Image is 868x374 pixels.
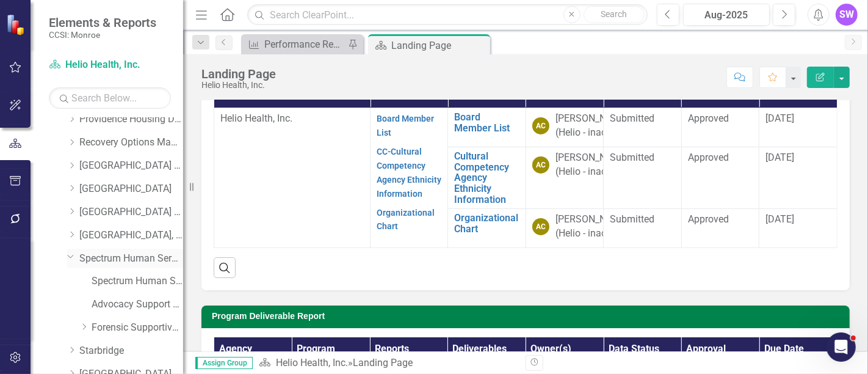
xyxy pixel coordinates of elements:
[79,205,183,219] a: [GEOGRAPHIC_DATA] (RRH)
[688,213,729,225] span: Approved
[765,152,794,163] span: [DATE]
[79,252,183,266] a: Spectrum Human Services, Inc.
[555,213,629,241] div: [PERSON_NAME] (Helio - inactive)
[244,37,345,52] a: Performance Report
[526,209,603,248] td: Double-Click to Edit
[687,8,765,23] div: Aug-2025
[49,15,156,30] span: Elements & Reports
[49,30,156,40] small: CCSI: Monroe
[201,81,276,90] div: Helio Health, Inc.
[49,87,171,109] input: Search Below...
[454,151,519,205] a: Cultural Competency Agency Ethnicity Information
[601,9,627,19] span: Search
[49,58,171,72] a: Helio Health, Inc.
[610,112,654,124] span: Submitted
[454,213,519,234] a: Organizational Chart
[555,112,629,140] div: [PERSON_NAME] (Helio - inactive)
[79,344,183,358] a: Starbridge
[212,312,844,321] h3: Program Deliverable Report
[391,38,487,53] div: Landing Page
[454,112,519,133] a: Board Member List
[377,114,434,137] a: Board Member List
[195,357,253,369] span: Assign Group
[371,108,448,248] td: Double-Click to Edit
[759,209,837,248] td: Double-Click to Edit
[220,112,364,126] p: Helio Health, Inc.
[688,152,729,163] span: Approved
[532,156,549,174] div: AC
[79,112,183,127] a: Providence Housing Development Corporation
[604,147,681,209] td: Double-Click to Edit
[353,357,413,369] div: Landing Page
[604,209,681,248] td: Double-Click to Edit
[759,147,837,209] td: Double-Click to Edit
[448,108,526,147] td: Double-Click to Edit Right Click for Context Menu
[555,151,629,179] div: [PERSON_NAME] (Helio - inactive)
[259,356,516,370] div: »
[6,14,27,35] img: ClearPoint Strategy
[92,321,183,335] a: Forensic Supportive Housing
[836,4,858,26] button: SW
[448,209,526,248] td: Double-Click to Edit Right Click for Context Menu
[765,112,794,124] span: [DATE]
[683,4,770,26] button: Aug-2025
[584,6,645,23] button: Search
[526,147,603,209] td: Double-Click to Edit
[377,208,435,232] a: Organizational Chart
[681,108,759,147] td: Double-Click to Edit
[826,332,856,362] iframe: Intercom live chat
[532,117,549,134] div: AC
[532,218,549,235] div: AC
[681,147,759,209] td: Double-Click to Edit
[610,213,654,225] span: Submitted
[448,147,526,209] td: Double-Click to Edit Right Click for Context Menu
[759,108,837,147] td: Double-Click to Edit
[92,298,183,312] a: Advocacy Support Services - Forensic Population
[610,152,654,163] span: Submitted
[276,357,348,369] a: Helio Health, Inc.
[79,159,183,173] a: [GEOGRAPHIC_DATA] (RRH)
[681,209,759,248] td: Double-Click to Edit
[688,112,729,124] span: Approved
[604,108,681,147] td: Double-Click to Edit
[79,229,183,243] a: [GEOGRAPHIC_DATA], Inc.
[765,213,794,225] span: [DATE]
[201,67,276,81] div: Landing Page
[264,37,345,52] div: Performance Report
[92,274,183,288] a: Spectrum Human Services, Inc. (MCOMH Internal)
[377,147,441,199] a: CC-Cultural Competency Agency Ethnicity Information
[79,136,183,150] a: Recovery Options Made Easy
[79,182,183,196] a: [GEOGRAPHIC_DATA]
[526,108,603,147] td: Double-Click to Edit
[214,108,371,248] td: Double-Click to Edit
[247,4,648,26] input: Search ClearPoint...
